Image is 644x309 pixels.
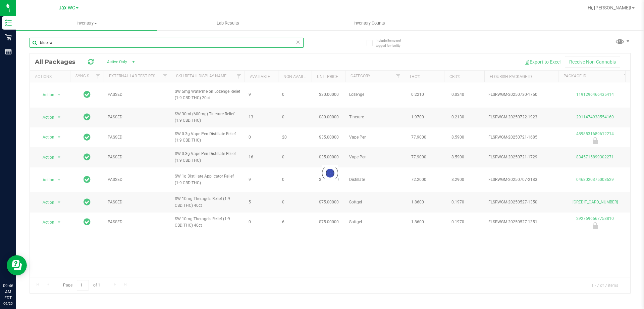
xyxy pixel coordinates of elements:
[3,301,13,306] p: 09/25
[3,283,13,301] p: 09:46 AM EDT
[208,20,248,26] span: Lab Results
[157,16,299,30] a: Lab Results
[7,255,27,275] iframe: Resource center
[299,16,440,30] a: Inventory Counts
[344,20,394,26] span: Inventory Counts
[30,38,304,48] input: Search Package ID, Item Name, SKU, Lot or Part Number...
[588,5,631,10] span: Hi, [PERSON_NAME]!
[16,16,157,30] a: Inventory
[59,5,75,11] span: Jax WC
[5,20,12,26] inline-svg: Inventory
[5,48,12,55] inline-svg: Reports
[376,38,409,48] span: Include items not tagged for facility
[296,38,300,46] span: Clear
[16,20,157,26] span: Inventory
[5,34,12,41] inline-svg: Retail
